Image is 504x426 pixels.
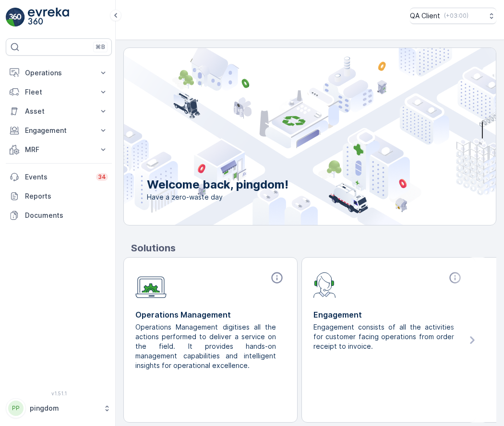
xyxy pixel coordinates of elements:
span: v 1.51.1 [6,390,112,396]
button: Engagement [6,121,112,140]
button: QA Client(+03:00) [410,8,496,24]
p: pingdom [30,403,98,413]
button: PPpingdom [6,398,112,418]
span: Have a zero-waste day [147,192,288,202]
img: module-icon [135,271,167,298]
p: Documents [25,211,108,220]
p: Solutions [131,241,496,255]
p: Reports [25,191,108,201]
button: Fleet [6,83,112,102]
p: Events [25,172,90,182]
img: logo [6,8,25,27]
img: city illustration [81,48,496,225]
p: 34 [98,173,106,181]
a: Reports [6,187,112,206]
p: Fleet [25,87,93,97]
button: MRF [6,140,112,159]
p: ⌘B [96,43,105,51]
img: module-icon [313,271,336,298]
p: ( +03:00 ) [444,12,468,20]
p: Operations Management digitises all the actions performed to deliver a service on the field. It p... [135,322,278,370]
p: Operations [25,68,93,78]
p: Operations Management [135,309,286,320]
p: Asset [25,106,93,116]
a: Events34 [6,167,112,187]
p: Engagement consists of all the activities for customer facing operations from order receipt to in... [313,322,456,351]
img: logo_light-DOdMpM7g.png [28,8,69,27]
p: Engagement [25,126,93,135]
p: QA Client [410,11,440,21]
button: Operations [6,63,112,83]
button: Asset [6,102,112,121]
a: Documents [6,206,112,225]
p: Engagement [313,309,464,320]
p: MRF [25,145,93,154]
div: PP [8,401,24,416]
p: Welcome back, pingdom! [147,177,288,192]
